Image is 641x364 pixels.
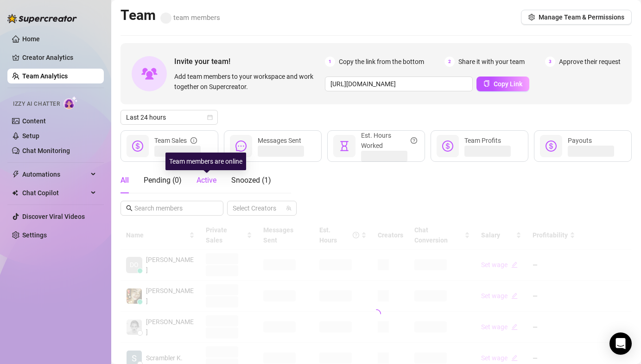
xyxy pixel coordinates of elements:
span: message [235,140,247,152]
span: Team Profits [464,137,501,144]
a: Home [22,35,40,43]
span: Copy the link from the bottom [339,57,424,67]
span: Chat Copilot [22,185,88,200]
span: search [126,205,133,211]
span: 2 [444,57,455,67]
img: Chat Copilot [12,190,18,196]
div: Team Sales [154,135,197,146]
span: dollar-circle [546,140,557,152]
span: loading [371,309,381,319]
h2: Team [121,6,220,24]
span: calendar [207,115,213,120]
span: question-circle [411,130,417,151]
span: Active [197,176,216,185]
span: Copy Link [494,80,522,88]
div: Team members are online [165,153,246,170]
a: Chat Monitoring [22,147,70,154]
a: Setup [22,132,39,140]
span: Last 24 hours [126,110,212,124]
span: dollar-circle [132,140,143,152]
span: Share it with your team [458,57,525,67]
span: setting [528,14,535,20]
span: Manage Team & Permissions [539,13,624,21]
span: Invite your team! [174,56,325,67]
span: dollar-circle [442,140,453,152]
div: Pending ( 0 ) [144,175,182,186]
input: Search members [134,203,210,213]
a: Settings [22,231,47,239]
span: team members [160,13,220,22]
span: 3 [545,57,555,67]
span: Payouts [568,137,592,144]
span: Approve their request [559,57,621,67]
a: Discover Viral Videos [22,213,85,220]
a: Content [22,117,46,125]
a: Team Analytics [22,72,68,80]
span: team [286,205,292,211]
span: hourglass [339,140,350,152]
span: Automations [22,167,88,182]
span: Snoozed ( 1 ) [231,176,271,185]
a: Creator Analytics [22,50,96,65]
button: Manage Team & Permissions [521,10,632,25]
span: info-circle [190,135,197,146]
span: Add team members to your workspace and work together on Supercreator. [174,71,321,92]
span: Izzy AI Chatter [13,100,60,109]
span: Messages Sent [258,137,301,144]
button: Copy Link [476,77,529,91]
img: AI Chatter [63,96,78,109]
span: thunderbolt [12,171,19,178]
span: 1 [325,57,335,67]
img: logo-BBDzfeDw.svg [7,14,77,23]
div: Est. Hours Worked [361,130,417,151]
span: copy [483,80,490,87]
div: Open Intercom Messenger [609,332,632,355]
div: All [121,175,129,186]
